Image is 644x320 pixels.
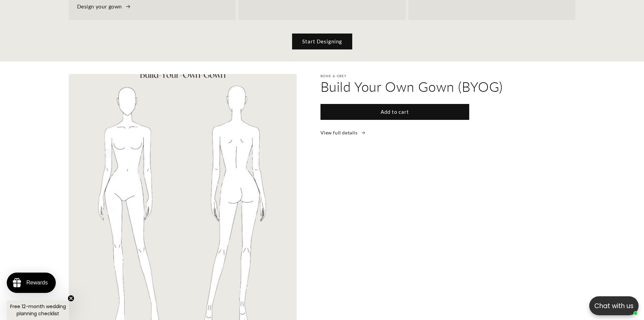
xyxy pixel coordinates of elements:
a: View full details [320,128,552,137]
button: Close teaser [68,295,74,302]
div: Rewards [26,280,48,286]
p: Chat with us [589,301,639,311]
button: Add to cart [320,104,469,120]
a: Start Designing [292,34,352,49]
span: Free 12-month wedding planning checklist [10,303,66,317]
p: Bone & Grey [320,74,552,78]
button: Open chatbox [589,296,639,315]
a: Design your gown [77,2,131,12]
h2: Build Your Own Gown (BYOG) [320,78,552,95]
div: Free 12-month wedding planning checklistClose teaser [7,300,69,320]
